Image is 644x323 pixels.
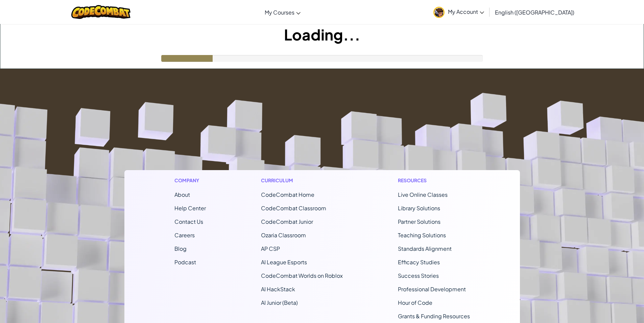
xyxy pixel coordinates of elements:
[398,177,470,184] h1: Resources
[174,205,206,212] a: Help Center
[398,259,440,266] a: Efficacy Studies
[433,7,445,18] img: avatar
[398,218,440,225] a: Partner Solutions
[261,205,326,212] a: CodeCombat Classroom
[174,191,190,198] a: About
[174,259,196,266] a: Podcast
[398,245,452,252] a: Standards Alignment
[398,313,470,320] a: Grants & Funding Resources
[174,232,195,239] a: Careers
[398,286,466,293] a: Professional Development
[174,218,203,225] span: Contact Us
[261,299,298,306] a: AI Junior (Beta)
[398,205,440,212] a: Library Solutions
[261,177,343,184] h1: Curriculum
[265,9,294,16] span: My Courses
[261,191,314,198] span: CodeCombat Home
[261,272,343,279] a: CodeCombat Worlds on Roblox
[174,177,206,184] h1: Company
[261,218,313,225] a: CodeCombat Junior
[398,232,446,239] a: Teaching Solutions
[495,9,574,16] span: English ([GEOGRAPHIC_DATA])
[398,272,439,279] a: Success Stories
[71,5,130,19] img: CodeCombat logo
[261,286,295,293] a: AI HackStack
[0,24,644,45] h1: Loading...
[448,8,484,15] span: My Account
[398,299,432,306] a: Hour of Code
[261,3,304,21] a: My Courses
[492,3,578,21] a: English ([GEOGRAPHIC_DATA])
[430,1,487,23] a: My Account
[398,191,448,198] a: Live Online Classes
[261,232,306,239] a: Ozaria Classroom
[261,259,307,266] a: AI League Esports
[174,245,187,252] a: Blog
[261,245,280,252] a: AP CSP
